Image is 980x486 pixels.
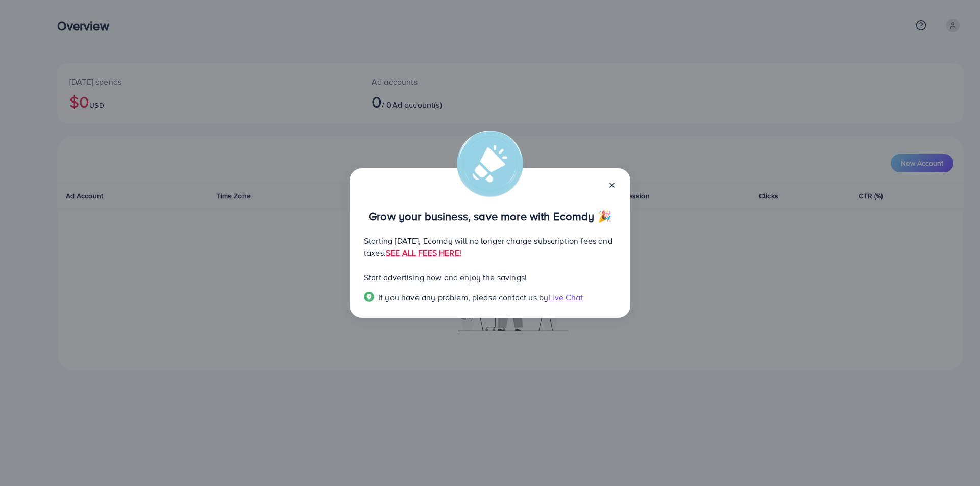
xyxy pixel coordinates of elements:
span: Live Chat [548,292,583,303]
p: Grow your business, save more with Ecomdy 🎉 [364,210,616,222]
img: alert [457,131,523,197]
p: Starting [DATE], Ecomdy will no longer charge subscription fees and taxes. [364,235,616,259]
img: Popup guide [364,292,374,302]
p: Start advertising now and enjoy the savings! [364,271,616,284]
a: SEE ALL FEES HERE! [386,247,461,259]
span: If you have any problem, please contact us by [378,292,548,303]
